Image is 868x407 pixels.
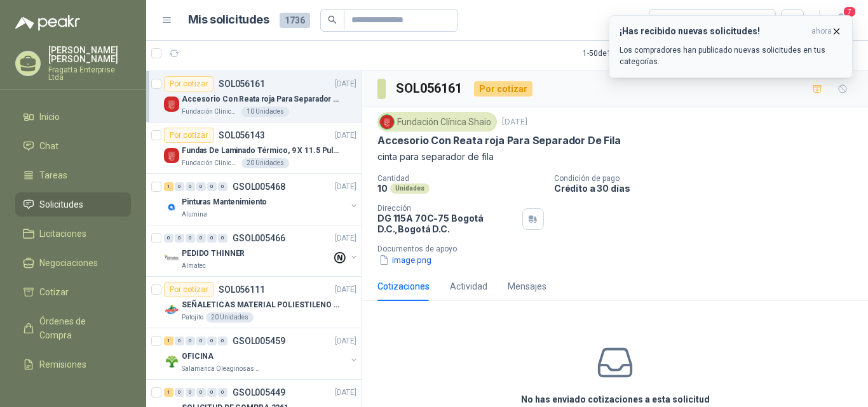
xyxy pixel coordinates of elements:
div: 0 [196,388,206,397]
p: [DATE] [335,78,356,90]
img: Company Logo [164,97,179,112]
span: Solicitudes [39,197,83,211]
div: Unidades [390,183,430,194]
a: 1 0 0 0 0 0 GSOL005459[DATE] Company LogoOFICINASalamanca Oleaginosas SAS [164,333,359,374]
p: [DATE] [502,116,527,128]
p: Fundación Clínica Shaio [182,158,239,168]
p: [DATE] [335,181,356,193]
p: Accesorio Con Reata roja Para Separador De Fila [377,134,621,147]
p: GSOL005468 [233,182,285,191]
div: 0 [207,337,217,345]
div: 0 [175,337,184,345]
img: Company Logo [164,354,179,369]
h3: ¡Has recibido nuevas solicitudes! [620,26,806,37]
span: Negociaciones [39,256,98,270]
div: 1 [164,337,173,345]
img: Company Logo [380,115,394,129]
p: GSOL005449 [233,388,285,397]
div: Actividad [450,279,487,293]
div: 0 [218,234,227,243]
p: Salamanca Oleaginosas SAS [182,364,262,374]
p: GSOL005466 [233,234,285,243]
p: Documentos de apoyo [377,244,863,253]
div: Por cotizar [164,76,214,91]
div: 20 Unidades [206,312,254,323]
a: Solicitudes [15,192,131,217]
a: Licitaciones [15,222,131,246]
span: Cotizar [39,285,69,299]
div: 0 [196,234,206,243]
a: Por cotizarSOL056111[DATE] Company LogoSEÑALETICAS MATERIAL POLIESTILENO CON VINILO LAMINADO CALI... [146,277,362,328]
span: Órdenes de Compra [39,314,119,342]
button: ¡Has recibido nuevas solicitudes!ahora Los compradores han publicado nuevas solicitudes en tus ca... [609,15,853,78]
span: Tareas [39,168,67,182]
p: [DATE] [335,387,356,399]
img: Company Logo [164,251,179,266]
div: 0 [164,234,173,243]
p: PEDIDO THINNER [182,248,245,260]
div: 0 [207,234,217,243]
p: Almatec [182,261,206,271]
p: Accesorio Con Reata roja Para Separador De Fila [182,93,340,105]
div: Mensajes [508,279,546,293]
a: Inicio [15,105,131,129]
span: Inicio [39,110,60,124]
a: Cotizar [15,280,131,304]
div: 0 [196,182,206,191]
p: SOL056111 [219,285,265,294]
span: ahora [811,26,832,37]
a: Chat [15,134,131,158]
span: Remisiones [39,357,86,371]
p: Crédito a 30 días [554,183,863,194]
div: 0 [218,182,227,191]
img: Company Logo [164,302,179,317]
a: Órdenes de Compra [15,309,131,347]
p: GSOL005459 [233,337,285,345]
p: DG 115A 70C-75 Bogotá D.C. , Bogotá D.C. [377,213,517,234]
div: 1 [164,388,173,397]
a: Remisiones [15,352,131,377]
div: 0 [186,337,195,345]
div: 1 - 50 de 1267 [583,43,665,63]
div: 0 [186,182,195,191]
p: 10 [377,183,388,194]
a: Por cotizarSOL056143[DATE] Company LogoFundas De Laminado Térmico, 9 X 11.5 PulgadasFundación Clí... [146,123,362,174]
div: Cotizaciones [377,279,430,293]
span: Licitaciones [39,227,86,241]
p: Condición de pago [554,174,863,183]
p: Pinturas Mantenimiento [182,196,267,208]
p: OFICINA [182,350,214,363]
p: [DATE] [335,284,356,296]
div: 0 [186,234,195,243]
div: Todas [657,13,684,27]
span: 1736 [280,13,310,28]
p: [PERSON_NAME] [PERSON_NAME] [48,46,131,63]
p: Cantidad [377,174,544,183]
p: Fragatta Enterprise Ltda [48,66,131,81]
button: 7 [830,9,853,32]
div: 1 [164,182,173,191]
p: Los compradores han publicado nuevas solicitudes en tus categorías. [620,44,842,67]
p: [DATE] [335,130,356,142]
button: image.png [377,253,433,267]
div: 20 Unidades [241,158,289,168]
h3: No has enviado cotizaciones a esta solicitud [521,392,710,406]
p: cinta para separador de fila [377,150,853,164]
a: 1 0 0 0 0 0 GSOL005468[DATE] Company LogoPinturas MantenimientoAlumina [164,179,359,220]
a: Negociaciones [15,251,131,275]
img: Company Logo [164,148,179,163]
p: [DATE] [335,335,356,347]
div: Por cotizar [474,81,532,97]
p: Fundas De Laminado Térmico, 9 X 11.5 Pulgadas [182,145,340,157]
p: Fundación Clínica Shaio [182,107,239,117]
div: 0 [175,234,184,243]
div: Fundación Clínica Shaio [377,112,497,131]
p: Patojito [182,312,203,323]
div: 0 [175,182,184,191]
p: [DATE] [335,232,356,244]
p: SEÑALETICAS MATERIAL POLIESTILENO CON VINILO LAMINADO CALIBRE 60 [182,299,340,311]
div: 0 [175,388,184,397]
div: Por cotizar [164,282,214,297]
div: 0 [186,388,195,397]
span: Chat [39,139,58,153]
